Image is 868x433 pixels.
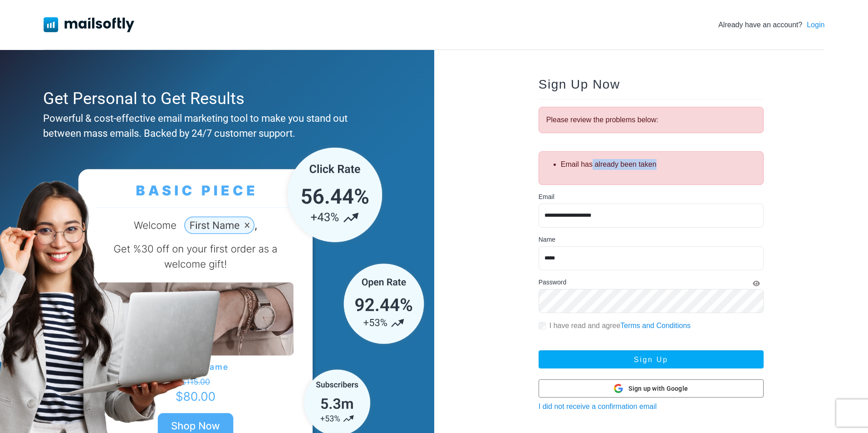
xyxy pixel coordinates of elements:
[539,350,764,368] button: Sign Up
[43,86,387,111] div: Get Personal to Get Results
[539,77,620,91] span: Sign Up Now
[807,20,824,30] a: Login
[539,379,764,398] button: Sign up with Google
[628,384,688,393] span: Sign up with Google
[539,403,657,410] a: I did not receive a confirmation email
[539,278,566,287] label: Password
[539,192,554,202] label: Email
[718,20,824,30] div: Already have an account?
[44,17,134,32] img: Mailsoftly
[753,280,760,287] i: Show Password
[561,159,756,170] li: Email has already been taken
[539,235,555,244] label: Name
[43,111,387,141] div: Powerful & cost-effective email marketing tool to make you stand out between mass emails. Backed ...
[539,107,764,133] div: Please review the problems below:
[549,320,691,331] label: I have read and agree
[620,322,691,329] a: Terms and Conditions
